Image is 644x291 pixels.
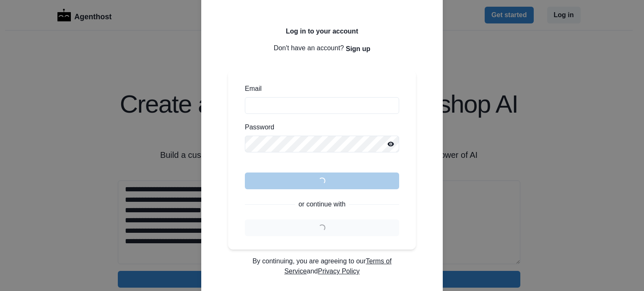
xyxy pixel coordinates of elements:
[284,258,392,275] a: Terms of Service
[346,40,371,57] button: Sign up
[318,268,360,275] a: Privacy Policy
[245,84,394,94] label: Email
[382,136,399,152] button: Reveal password
[228,40,416,57] p: Don't have an account?
[228,256,416,276] p: By continuing, you are agreeing to our and
[299,199,345,209] p: or continue with
[228,27,416,35] h2: Log in to your account
[245,122,394,132] label: Password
